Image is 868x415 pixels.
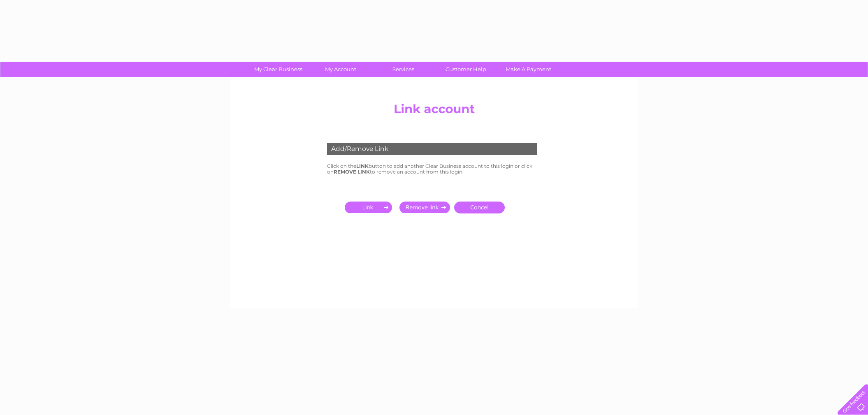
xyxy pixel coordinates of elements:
input: Submit [345,202,395,213]
b: LINK [356,163,369,169]
a: My Clear Business [244,62,312,77]
div: Add/Remove Link [327,143,537,155]
a: Make A Payment [494,62,562,77]
a: Cancel [454,202,505,213]
a: My Account [307,62,375,77]
a: Services [369,62,437,77]
input: Submit [399,202,450,213]
td: Click on the button to add another Clear Business account to this login or click on to remove an ... [325,161,543,177]
b: REMOVE LINK [334,169,370,175]
a: Customer Help [432,62,500,77]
